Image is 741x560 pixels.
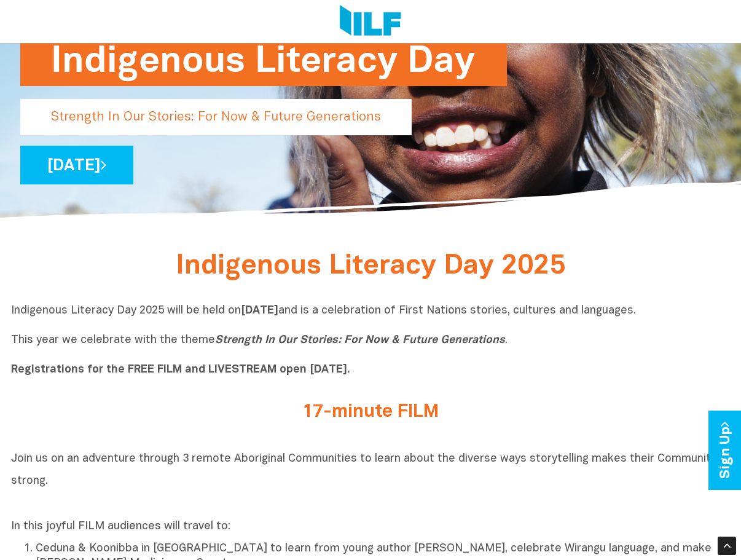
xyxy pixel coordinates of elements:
[340,5,401,38] img: Logo
[11,365,350,375] b: Registrations for the FREE FILM and LIVESTREAM open [DATE].
[51,36,476,86] h1: Indigenous Literacy Day
[140,402,601,422] h2: 17-minute FILM
[11,519,730,534] p: In this joyful FILM audiences will travel to:
[718,537,736,555] div: Scroll Back to Top
[20,146,133,184] a: [DATE]
[215,335,505,345] i: Strength In Our Stories: For Now & Future Generations
[20,99,412,135] p: Strength In Our Stories: For Now & Future Generations
[176,254,565,279] span: Indigenous Literacy Day 2025
[11,304,730,377] p: Indigenous Literacy Day 2025 will be held on and is a celebration of First Nations stories, cultu...
[11,454,726,486] span: Join us on an adventure through 3 remote Aboriginal Communities to learn about the diverse ways s...
[241,306,278,316] b: [DATE]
